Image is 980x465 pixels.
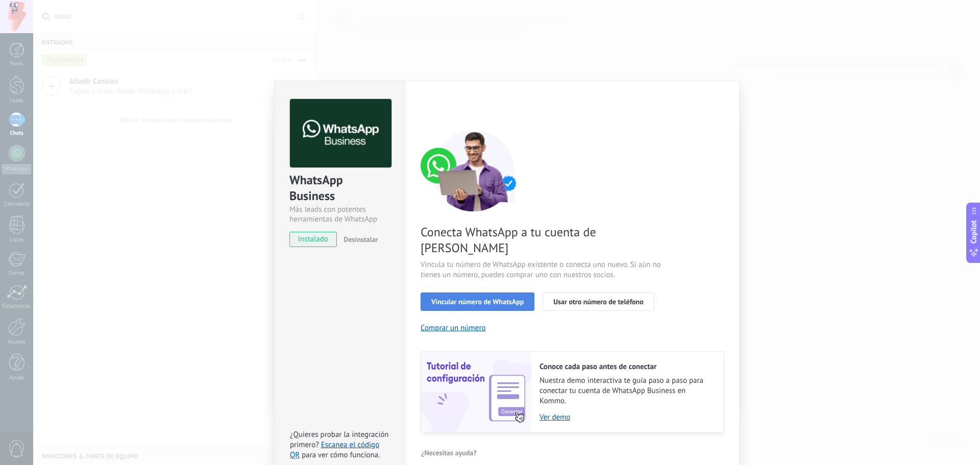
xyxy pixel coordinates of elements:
span: instalado [290,232,336,247]
a: Ver demo [540,412,713,422]
button: Desinstalar [339,232,378,247]
img: logo_main.png [290,99,391,168]
button: Comprar un número [421,323,486,333]
img: connect number [421,130,528,211]
span: ¿Quieres probar la integración primero? [290,430,389,450]
div: Más leads con potentes herramientas de WhatsApp [289,205,390,224]
span: para ver cómo funciona. [302,450,380,460]
span: ¿Necesitas ayuda? [421,449,477,456]
h2: Conoce cada paso antes de conectar [540,362,713,372]
span: Copilot [969,220,979,243]
button: Vincular número de WhatsApp [421,292,534,311]
button: Usar otro número de teléfono [543,292,654,311]
span: Conecta WhatsApp a tu cuenta de [PERSON_NAME] [421,224,664,256]
span: Vincular número de WhatsApp [431,298,524,305]
button: ¿Necesitas ayuda? [421,445,477,460]
a: Escanea el código QR [290,440,379,460]
span: Nuestra demo interactiva te guía paso a paso para conectar tu cuenta de WhatsApp Business en Kommo. [540,376,713,406]
span: Vincula tu número de WhatsApp existente o conecta uno nuevo. Si aún no tienes un número, puedes c... [421,260,664,280]
div: WhatsApp Business [289,172,390,205]
span: Desinstalar [344,235,378,244]
span: Usar otro número de teléfono [553,298,643,305]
